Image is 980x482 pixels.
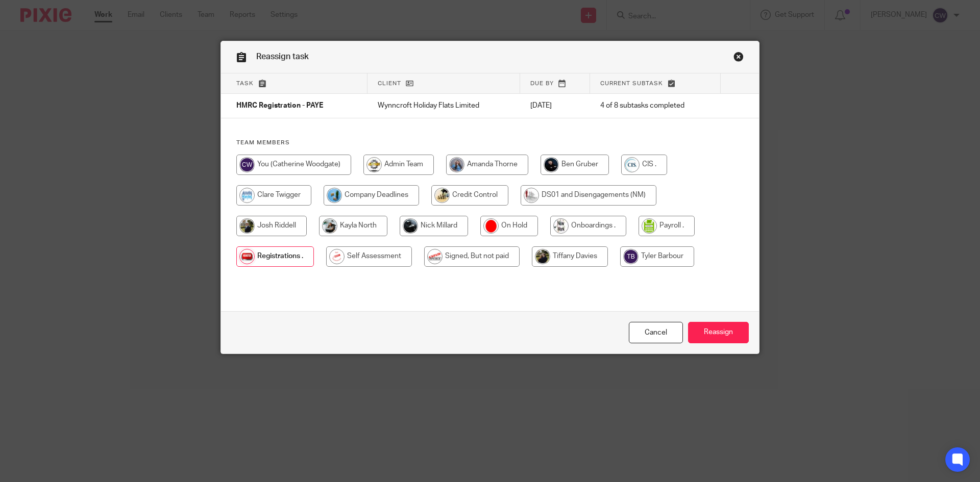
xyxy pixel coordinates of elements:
span: Client [378,81,401,86]
h4: Team members [236,139,744,147]
a: Close this dialog window [629,322,683,344]
span: Task [236,81,254,86]
span: Current subtask [600,81,663,86]
span: Due by [530,81,554,86]
input: Reassign [688,322,749,344]
p: [DATE] [530,100,580,111]
p: Wynncroft Holiday Flats Limited [378,100,509,111]
span: HMRC Registration - PAYE [236,103,323,110]
span: Reassign task [256,53,309,61]
a: Close this dialog window [733,52,744,65]
td: 4 of 8 subtasks completed [590,94,721,118]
